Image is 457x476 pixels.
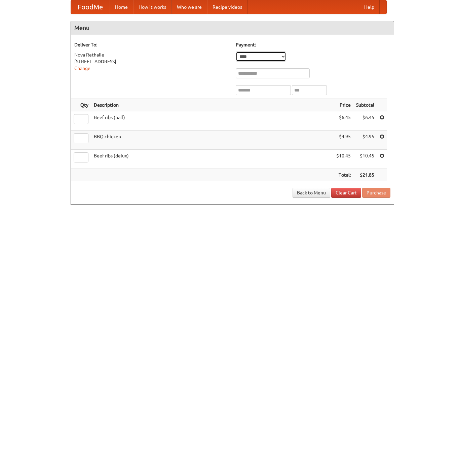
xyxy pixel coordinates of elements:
td: $6.45 [353,111,377,131]
a: Recipe videos [207,0,247,14]
div: [STREET_ADDRESS] [74,58,229,65]
a: FoodMe [71,0,110,14]
h4: Menu [71,21,394,35]
th: Subtotal [353,99,377,111]
a: Who we are [172,0,207,14]
a: Home [110,0,133,14]
th: Total: [334,169,353,181]
a: Back to Menu [293,188,330,198]
a: Clear Cart [331,188,361,198]
div: Nova Rethalie [74,51,229,58]
td: $4.95 [353,131,377,150]
td: $4.95 [334,131,353,150]
th: Price [334,99,353,111]
h5: Deliver To: [74,41,229,48]
th: Description [91,99,334,111]
h5: Payment: [236,41,390,48]
a: Help [359,0,380,14]
th: Qty [71,99,91,111]
th: $21.85 [353,169,377,181]
td: Beef ribs (half) [91,111,334,131]
td: Beef ribs (delux) [91,150,334,169]
a: Change [74,66,90,71]
td: $6.45 [334,111,353,131]
button: Purchase [362,188,390,198]
td: $10.45 [334,150,353,169]
td: $10.45 [353,150,377,169]
a: How it works [133,0,172,14]
td: BBQ chicken [91,131,334,150]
